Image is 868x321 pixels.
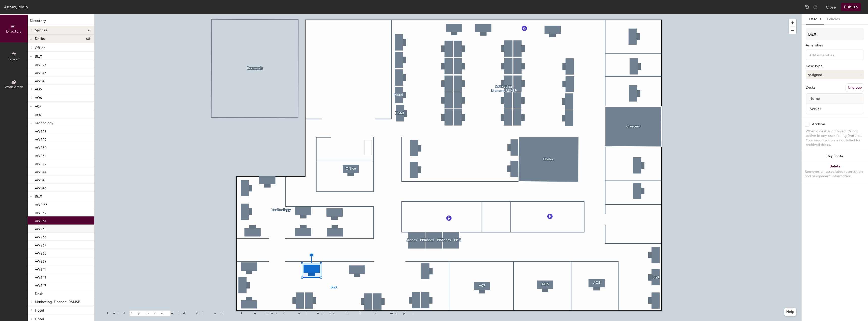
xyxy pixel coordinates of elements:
p: AWS35 [35,226,46,231]
span: Desks [35,37,45,41]
button: Duplicate [802,151,868,161]
button: Assigned [806,70,864,79]
span: Layout [8,57,20,61]
p: AWS44 [35,168,46,174]
h1: Directory [28,18,94,26]
p: AWS32 [35,209,46,215]
p: AWS41 [35,266,46,272]
button: Publish [841,3,861,11]
p: Desk [35,290,43,296]
span: 68 [86,37,90,41]
p: AWS37 [35,242,46,248]
span: Technology [35,121,53,125]
p: AO7 [35,111,42,117]
p: AWS36 [35,234,46,239]
img: Redo [813,5,818,10]
span: 6 [88,28,90,32]
div: Removes all associated reservation and assignment information [805,169,865,179]
span: AO6 [35,96,42,100]
p: AWS31 [35,152,46,158]
p: AWS43 [35,69,46,75]
p: AWS29 [35,136,46,142]
span: Directory [6,29,22,34]
div: When a desk is archived it's not active in any user-facing features. Your organization is not bil... [806,129,864,147]
span: BizX [35,194,42,199]
p: AWS42 [35,160,46,166]
span: A07 [35,104,41,109]
span: Office [35,46,45,50]
span: Name [807,94,822,103]
button: Ungroup [846,83,864,92]
p: AWS 33 [35,201,47,207]
span: BizX [35,54,42,59]
div: Desk Type [806,64,864,68]
p: AWS27 [35,61,46,67]
button: Close [826,3,836,11]
p: AWS45 [35,177,46,182]
span: Spaces [35,28,47,32]
p: AWS46 [35,274,46,280]
p: AWS45 [35,78,46,83]
p: AWS39 [35,258,46,264]
span: AO5 [35,87,42,91]
button: Details [806,14,824,24]
p: AWS30 [35,144,47,150]
div: Annex, Main [4,4,28,10]
p: AWS46 [35,185,46,190]
span: Work Areas [5,85,23,89]
img: Undo [805,5,810,10]
div: Archive [812,122,825,126]
p: AWS28 [35,128,46,134]
span: Hotel [35,308,44,313]
div: Amenities [806,43,864,47]
button: Policies [824,14,843,24]
p: AWS47 [35,282,46,288]
button: DeleteRemoves all associated reservation and assignment information [802,161,868,184]
input: Add amenities [808,52,854,58]
span: Marketing, Finance, RSMSP [35,300,80,304]
input: Unnamed desk [807,105,863,112]
button: Help [784,308,796,316]
p: AWS34 [35,217,46,223]
p: AWS38 [35,250,46,256]
div: Desks [806,86,815,90]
